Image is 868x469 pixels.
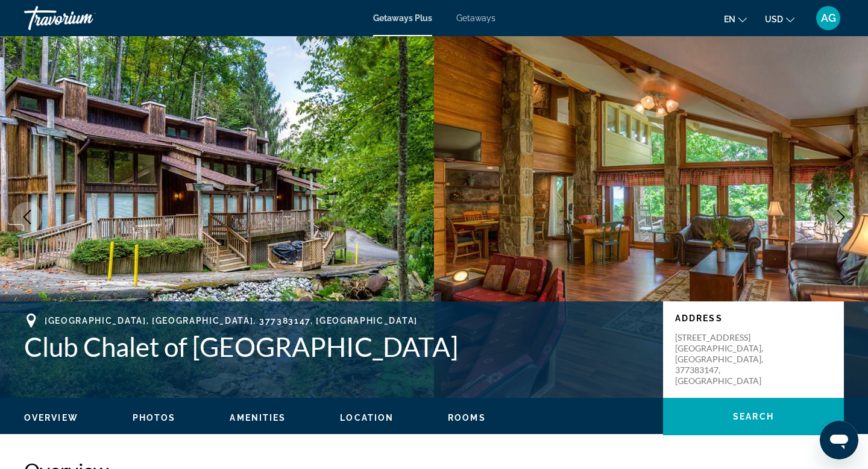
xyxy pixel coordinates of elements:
[373,13,432,23] a: Getaways Plus
[45,316,418,326] span: [GEOGRAPHIC_DATA], [GEOGRAPHIC_DATA], 377383147, [GEOGRAPHIC_DATA]
[448,413,486,423] span: Rooms
[821,12,836,24] span: AG
[133,412,176,423] button: Photos
[733,412,774,421] span: Search
[340,412,394,423] button: Location
[24,2,145,34] a: Travorium
[456,13,495,23] a: Getaways
[12,202,42,232] button: Previous image
[765,10,794,28] button: Change currency
[230,413,286,423] span: Amenities
[24,412,78,423] button: Overview
[663,398,844,435] button: Search
[230,412,286,423] button: Amenities
[24,413,78,423] span: Overview
[24,331,651,362] h1: Club Chalet of [GEOGRAPHIC_DATA]
[813,5,844,31] button: User Menu
[675,313,832,323] p: Address
[133,413,176,423] span: Photos
[448,412,486,423] button: Rooms
[724,10,747,28] button: Change language
[820,421,858,459] iframe: Button to launch messaging window
[340,413,394,423] span: Location
[765,14,783,24] span: USD
[826,202,856,232] button: Next image
[675,332,772,386] p: [STREET_ADDRESS] [GEOGRAPHIC_DATA], [GEOGRAPHIC_DATA], 377383147, [GEOGRAPHIC_DATA]
[724,14,735,24] span: en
